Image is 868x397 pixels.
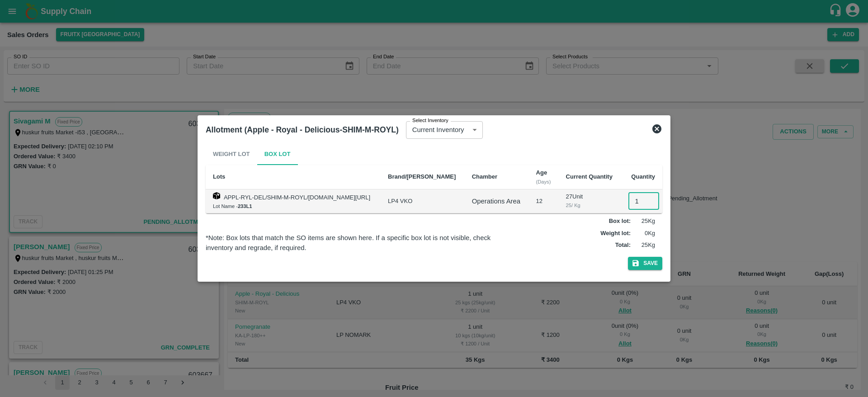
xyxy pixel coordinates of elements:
[632,217,655,226] p: 25 Kg
[238,203,252,209] b: 233L1
[632,229,655,238] p: 0 Kg
[213,192,220,199] img: box
[566,201,614,209] div: 25 / Kg
[206,125,399,134] b: Allotment (Apple - Royal - Delicious-SHIM-M-ROYL)
[566,173,613,180] b: Current Quantity
[609,217,631,226] label: Box lot :
[412,117,448,124] label: Select Inventory
[213,173,225,180] b: Lots
[600,229,631,238] label: Weight lot :
[206,189,381,213] td: APPL-RYL-DEL/SHIM-M-ROYL/[DOMAIN_NAME][URL]
[529,189,559,213] td: 12
[472,173,497,180] b: Chamber
[632,241,655,250] p: 25 Kg
[412,125,464,135] p: Current Inventory
[559,189,621,213] td: 27 Unit
[257,143,298,165] button: Box Lot
[472,196,522,206] div: Operations Area
[628,193,659,210] input: 0
[388,173,456,180] b: Brand/[PERSON_NAME]
[628,257,662,270] button: Save
[615,241,631,250] label: Total :
[536,169,547,176] b: Age
[631,173,655,180] b: Quantity
[381,189,465,213] td: LP4 VKO
[536,178,552,186] div: (Days)
[213,202,373,210] div: Lot Name -
[206,233,510,253] div: *Note: Box lots that match the SO items are shown here. If a specific box lot is not visible, che...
